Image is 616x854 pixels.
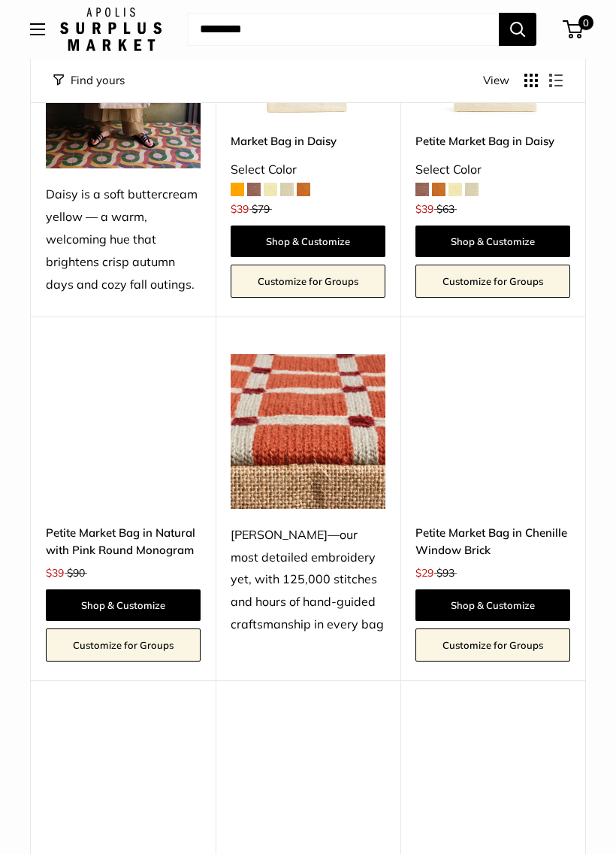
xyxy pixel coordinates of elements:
[415,226,570,257] a: Shop & Customize
[415,202,433,216] span: $39
[67,566,85,580] span: $90
[415,354,570,509] a: Petite Market Bag in Chenille Window BrickPetite Market Bag in Chenille Window Brick
[524,74,538,87] button: Display products as grid
[231,226,385,257] a: Shop & Customize
[46,524,201,559] a: Petite Market Bag in Natural with Pink Round Monogram
[415,589,570,621] a: Shop & Customize
[231,159,385,181] div: Select Color
[231,354,385,509] img: Chenille—our most detailed embroidery yet, with 125,000 stitches and hours of hand-guided craftsm...
[436,202,454,216] span: $63
[415,132,570,150] a: Petite Market Bag in Daisy
[46,628,201,662] a: Customize for Groups
[578,15,593,30] span: 0
[231,265,385,298] a: Customize for Groups
[46,589,201,621] a: Shop & Customize
[415,265,570,298] a: Customize for Groups
[53,70,125,91] button: Filter collection
[30,23,45,35] button: Open menu
[415,159,570,181] div: Select Color
[188,13,499,46] input: Search...
[46,566,64,580] span: $39
[46,354,201,509] a: description_Make it yours with monogram.Petite Market Bag in Natural with Pink Round Monogram
[231,202,249,216] span: $39
[60,8,162,51] img: Apolis: Surplus Market
[499,13,536,46] button: Search
[231,132,385,150] a: Market Bag in Daisy
[436,566,454,580] span: $93
[415,566,433,580] span: $29
[564,20,583,38] a: 0
[483,70,509,91] span: View
[549,74,563,87] button: Display products as list
[252,202,270,216] span: $79
[415,524,570,559] a: Petite Market Bag in Chenille Window Brick
[231,524,385,637] div: [PERSON_NAME]—our most detailed embroidery yet, with 125,000 stitches and hours of hand-guided cr...
[46,183,201,296] div: Daisy is a soft buttercream yellow — a warm, welcoming hue that brightens crisp autumn days and c...
[415,628,570,662] a: Customize for Groups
